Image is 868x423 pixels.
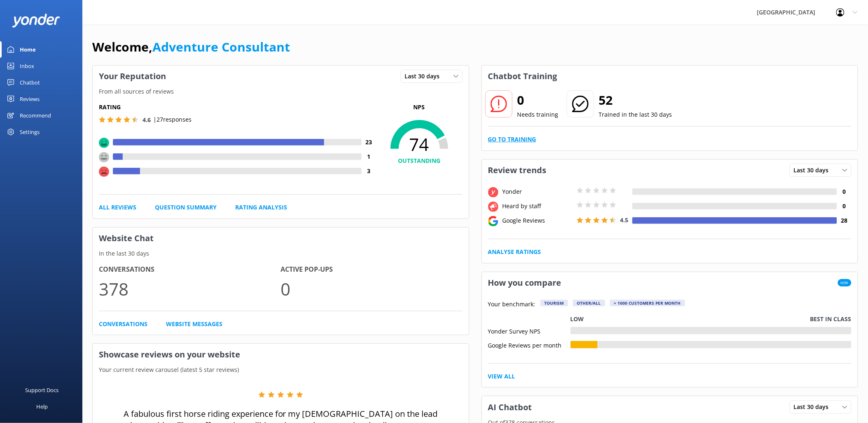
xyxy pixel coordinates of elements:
[837,202,852,211] h4: 0
[20,124,40,140] div: Settings
[20,107,51,124] div: Recommend
[482,66,564,87] h3: Chatbot Training
[99,275,281,303] p: 378
[93,66,172,87] h3: Your Reputation
[488,327,571,334] div: Yonder Survey NPS
[20,58,34,74] div: Inbox
[235,203,287,212] a: Rating Analysis
[376,134,463,155] span: 74
[26,382,59,398] div: Support Docs
[376,103,463,112] p: NPS
[99,320,147,329] a: Conversations
[362,152,376,161] h4: 1
[36,398,48,415] div: Help
[166,320,222,329] a: Website Messages
[488,372,515,381] a: View All
[281,264,462,275] h4: Active Pop-ups
[571,315,584,324] p: Low
[540,300,568,306] div: Tourism
[599,90,672,110] h2: 52
[20,74,40,91] div: Chatbot
[12,14,60,27] img: yonder-white-logo.png
[482,272,568,294] h3: How you compare
[488,135,536,144] a: Go to Training
[573,300,605,306] div: Other/All
[362,167,376,176] h4: 3
[93,365,469,374] p: Your current review carousel (latest 5 star reviews)
[517,90,559,110] h2: 0
[517,110,559,119] p: Needs training
[20,41,36,58] div: Home
[610,300,685,306] div: > 1000 customers per month
[143,116,151,124] span: 4.6
[837,216,852,225] h4: 28
[281,275,462,303] p: 0
[501,216,575,225] div: Google Reviews
[482,397,538,418] h3: AI Chatbot
[620,216,629,224] span: 4.5
[794,166,834,175] span: Last 30 days
[488,300,536,310] p: Your benchmark:
[93,249,469,258] p: In the last 30 days
[482,160,553,181] h3: Review trends
[810,315,852,324] p: Best in class
[152,38,290,55] a: Adventure Consultant
[99,203,136,212] a: All Reviews
[794,402,834,411] span: Last 30 days
[155,203,217,212] a: Question Summary
[838,279,852,287] span: New
[362,138,376,147] h4: 23
[93,344,469,365] h3: Showcase reviews on your website
[376,156,463,165] h4: OUTSTANDING
[501,202,575,211] div: Heard by staff
[837,187,852,196] h4: 0
[99,103,376,112] h5: Rating
[599,110,672,119] p: Trained in the last 30 days
[93,87,469,96] p: From all sources of reviews
[488,247,541,256] a: Analyse Ratings
[20,91,40,107] div: Reviews
[92,37,290,57] h1: Welcome,
[153,115,192,124] p: | 27 responses
[93,228,469,249] h3: Website Chat
[488,341,571,348] div: Google Reviews per month
[99,264,281,275] h4: Conversations
[405,72,445,81] span: Last 30 days
[501,187,575,196] div: Yonder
